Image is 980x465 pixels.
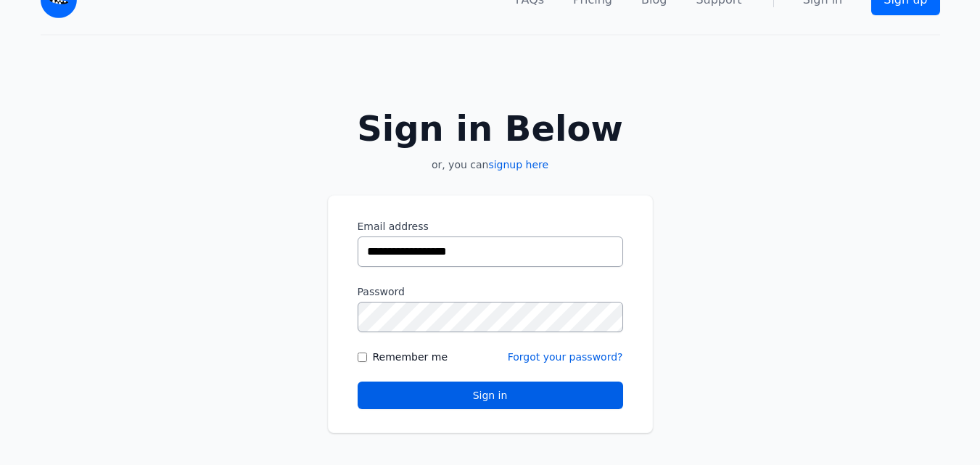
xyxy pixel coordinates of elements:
[358,284,623,299] label: Password
[358,382,623,409] button: Sign in
[328,111,653,146] h2: Sign in Below
[373,350,448,364] label: Remember me
[488,159,548,170] a: signup here
[358,219,623,234] label: Email address
[508,351,623,363] a: Forgot your password?
[328,157,653,172] p: or, you can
